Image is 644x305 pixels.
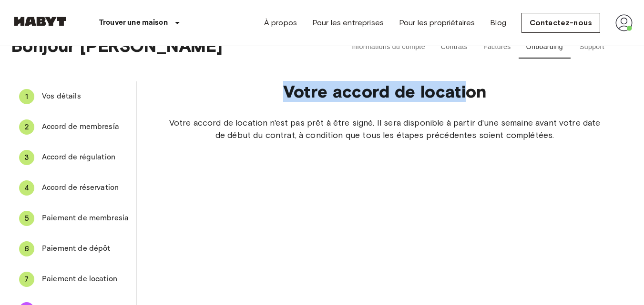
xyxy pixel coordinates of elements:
a: Pour les entreprises [312,17,384,29]
div: 4Accord de réservation [11,177,136,199]
div: 5 [19,211,34,226]
img: Habyt [11,17,69,26]
div: 7Paiement de location [11,268,136,291]
p: Votre accord de location [167,81,602,101]
div: 1 [19,89,34,104]
span: Accord de régulation [42,152,129,163]
a: À propos [264,17,297,29]
button: Informations du compte [344,36,433,59]
span: Votre accord de location n'est pas prêt à être signé. Il sera disponible à partir d'une semaine a... [167,117,602,141]
div: 1Vos détails [11,85,136,108]
a: Pour les propriétaires [399,17,475,29]
img: avatar [615,14,633,31]
span: Accord de membresía [42,121,129,133]
div: 6Paiement de dépôt [11,237,136,260]
span: Vos détails [42,91,129,102]
span: Paiement de dépôt [42,243,129,255]
div: 2Accord de membresía [11,116,136,138]
div: 2 [19,119,34,135]
span: Bonjour [PERSON_NAME] [11,36,317,59]
div: 6 [19,241,34,256]
span: Accord de réservation [42,182,129,194]
div: 3 [19,150,34,165]
button: Factures [476,36,519,59]
div: 4 [19,180,34,196]
p: Trouver une maison [99,17,168,29]
span: Paiement de location [42,274,129,285]
button: Support [571,36,613,59]
button: Onboarding [519,36,571,59]
div: 5Paiement de membresía [11,207,136,230]
span: Paiement de membresía [42,213,129,224]
div: 7 [19,272,34,287]
button: Contrats [433,36,476,59]
a: Blog [490,17,506,29]
div: 3Accord de régulation [11,146,136,169]
a: Contactez-nous [521,13,600,33]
